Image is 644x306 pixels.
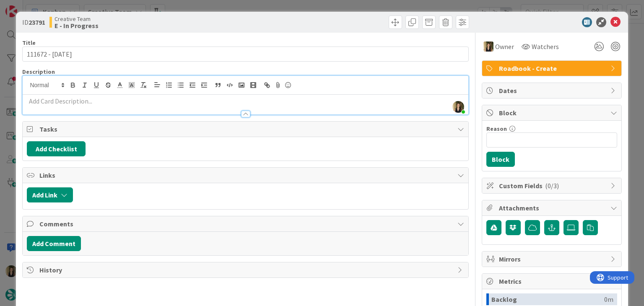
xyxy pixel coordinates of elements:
[22,39,36,47] label: Title
[27,236,81,251] button: Add Comment
[491,293,604,305] div: Backlog
[29,18,45,26] b: 23791
[495,41,514,52] span: Owner
[39,124,453,134] span: Tasks
[499,108,606,118] span: Block
[499,86,606,96] span: Dates
[452,101,464,113] img: C71RdmBlZ3pIy3ZfdYSH8iJ9DzqQwlfe.jpg
[486,125,507,132] label: Reason
[39,219,453,229] span: Comments
[55,22,99,29] b: E - In Progress
[39,170,453,180] span: Links
[486,152,515,167] button: Block
[499,63,606,73] span: Roadbook - Create
[18,1,38,11] span: Support
[499,181,606,191] span: Custom Fields
[39,265,453,275] span: History
[499,276,606,286] span: Metrics
[22,68,55,75] span: Description
[499,254,606,264] span: Mirrors
[27,141,86,156] button: Add Checklist
[483,41,493,52] img: SP
[22,47,468,62] input: type card name here...
[27,187,73,202] button: Add Link
[22,17,45,27] span: ID
[499,203,606,213] span: Attachments
[604,293,613,305] div: 0m
[532,41,559,52] span: Watchers
[55,16,99,22] span: Creative Team
[545,182,559,190] span: ( 0/3 )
